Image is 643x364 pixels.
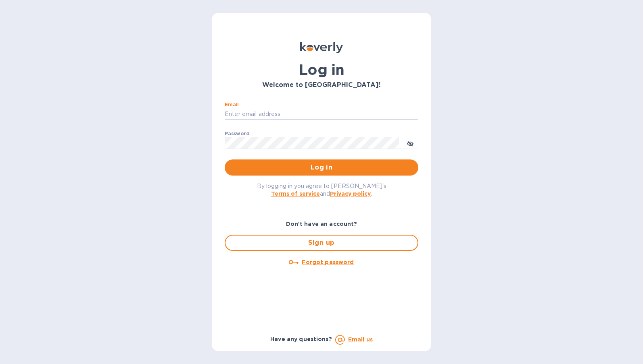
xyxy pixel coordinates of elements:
[402,135,418,151] button: toggle password visibility
[302,259,354,265] u: Forgot password
[257,183,386,197] span: By logging in you agree to [PERSON_NAME]'s and .
[330,190,371,197] a: Privacy policy
[225,131,249,136] label: Password
[231,163,412,172] span: Log in
[225,81,418,89] h3: Welcome to [GEOGRAPHIC_DATA]!
[225,235,418,251] button: Sign up
[271,190,320,197] a: Terms of service
[225,102,239,107] label: Email
[225,108,418,120] input: Enter email address
[232,238,411,248] span: Sign up
[300,42,343,53] img: Koverly
[270,336,332,342] b: Have any questions?
[286,221,357,227] b: Don't have an account?
[225,61,418,78] h1: Log in
[348,336,373,343] a: Email us
[225,159,418,176] button: Log in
